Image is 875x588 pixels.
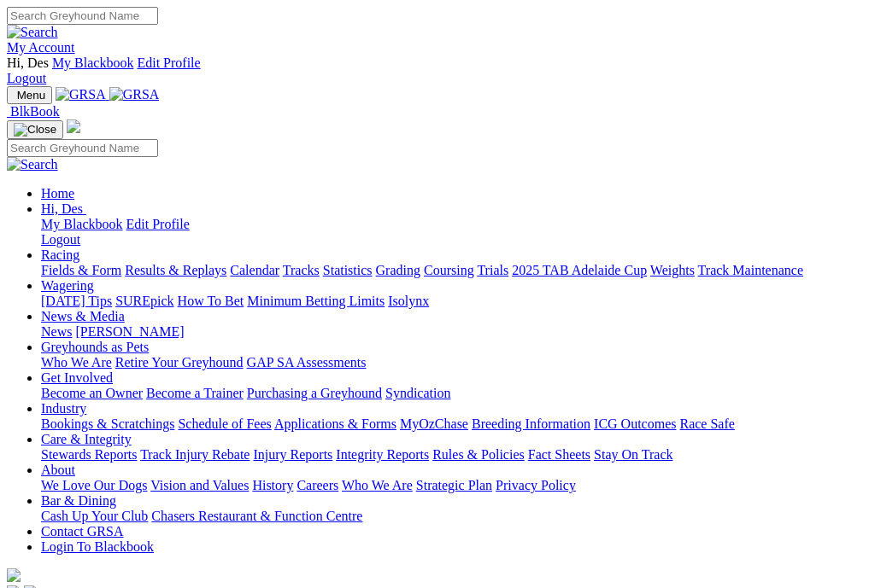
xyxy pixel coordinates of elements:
[400,416,468,431] a: MyOzChase
[137,55,200,70] a: Edit Profile
[41,324,72,339] a: News
[41,478,147,492] a: We Love Our Dogs
[41,539,154,554] a: Login To Blackbook
[178,294,244,308] a: How To Bet
[7,120,63,139] button: Toggle navigation
[41,309,125,323] a: News & Media
[41,370,113,385] a: Get Involved
[7,86,52,104] button: Toggle navigation
[41,232,80,247] a: Logout
[7,139,158,157] input: Search
[41,186,74,201] a: Home
[41,447,137,462] a: Stewards Reports
[146,386,244,400] a: Become a Trainer
[679,416,734,431] a: Race Safe
[41,340,149,354] a: Greyhounds as Pets
[416,478,492,492] a: Strategic Plan
[247,294,385,308] a: Minimum Betting Limits
[41,416,868,432] div: Industry
[41,294,868,309] div: Wagering
[336,447,429,462] a: Integrity Reports
[7,55,868,86] div: My Account
[75,324,184,339] a: [PERSON_NAME]
[477,263,508,277] a: Trials
[297,478,338,492] a: Careers
[323,263,373,277] a: Statistics
[252,478,293,492] a: History
[528,447,590,462] a: Fact Sheets
[7,71,46,85] a: Logout
[41,355,112,370] a: Who We Are
[41,386,868,401] div: Get Involved
[41,201,86,216] a: Hi, Des
[41,401,86,416] a: Industry
[376,263,420,277] a: Grading
[230,263,279,277] a: Calendar
[41,493,116,508] a: Bar & Dining
[151,509,362,523] a: Chasers Restaurant & Function Centre
[388,294,429,308] a: Isolynx
[41,217,868,247] div: Hi, Des
[115,355,244,370] a: Retire Your Greyhound
[342,478,413,492] a: Who We Are
[56,87,106,102] img: GRSA
[41,247,79,262] a: Racing
[41,324,868,340] div: News & Media
[52,55,134,70] a: My Blackbook
[178,416,271,431] a: Schedule of Fees
[14,123,56,137] img: Close
[67,119,80,133] img: logo-grsa-white.png
[41,355,868,370] div: Greyhounds as Pets
[698,263,803,277] a: Track Maintenance
[41,263,868,278] div: Racing
[41,524,123,539] a: Contact GRSA
[41,294,112,308] a: [DATE] Tips
[41,217,123,231] a: My Blackbook
[7,40,75,55] a: My Account
[109,87,160,102] img: GRSA
[41,447,868,463] div: Care & Integrity
[125,263,226,277] a: Results & Replays
[424,263,474,277] a: Coursing
[41,201,83,216] span: Hi, Des
[150,478,249,492] a: Vision and Values
[247,355,367,370] a: GAP SA Assessments
[41,416,174,431] a: Bookings & Scratchings
[41,263,121,277] a: Fields & Form
[41,432,132,446] a: Care & Integrity
[7,55,49,70] span: Hi, Des
[7,568,21,582] img: logo-grsa-white.png
[283,263,320,277] a: Tracks
[10,104,60,119] span: BlkBook
[496,478,576,492] a: Privacy Policy
[650,263,695,277] a: Weights
[253,447,332,462] a: Injury Reports
[385,386,450,400] a: Syndication
[7,25,58,40] img: Search
[41,509,868,524] div: Bar & Dining
[7,104,60,119] a: BlkBook
[41,509,148,523] a: Cash Up Your Club
[126,217,190,231] a: Edit Profile
[472,416,590,431] a: Breeding Information
[432,447,525,462] a: Rules & Policies
[140,447,250,462] a: Track Injury Rebate
[594,416,676,431] a: ICG Outcomes
[115,294,173,308] a: SUREpick
[17,89,45,102] span: Menu
[594,447,672,462] a: Stay On Track
[7,157,58,172] img: Search
[41,278,94,293] a: Wagering
[247,386,382,400] a: Purchasing a Greyhound
[41,478,868,493] div: About
[512,263,647,277] a: 2025 TAB Adelaide Cup
[274,416,396,431] a: Applications & Forms
[7,7,158,25] input: Search
[41,386,143,400] a: Become an Owner
[41,463,75,477] a: About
